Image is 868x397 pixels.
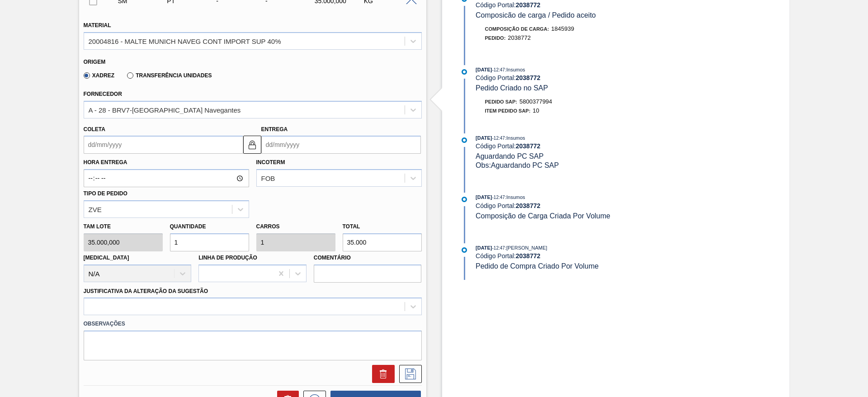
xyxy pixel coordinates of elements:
[84,126,105,132] label: Coleta
[485,26,549,32] span: Composição de Carga :
[516,142,541,150] strong: 2038772
[243,136,261,154] button: locked
[395,365,422,383] div: Salvar Sugestão
[89,205,102,213] div: ZVE
[84,255,129,261] label: [MEDICAL_DATA]
[84,59,106,65] label: Origem
[476,202,690,209] div: Código Portal:
[261,126,288,132] label: Entrega
[519,98,552,105] span: 5800377994
[89,106,241,113] div: A - 28 - BRV7-[GEOGRAPHIC_DATA] Navegantes
[492,246,505,250] span: - 12:47
[485,108,531,113] span: Item pedido SAP:
[84,156,249,169] label: Hora Entrega
[505,135,525,141] span: : Insumos
[261,136,421,154] input: dd/mm/yyyy
[84,288,208,294] label: Justificativa da Alteração da Sugestão
[84,317,422,331] label: Observações
[492,67,505,72] span: - 12:47
[485,35,506,41] span: Pedido :
[476,262,599,270] span: Pedido de Compra Criado Por Volume
[505,245,547,250] span: : [PERSON_NAME]
[198,255,257,261] label: Linha de Produção
[476,161,559,169] span: Obs: Aguardando PC SAP
[84,136,243,154] input: dd/mm/yyyy
[516,74,541,81] strong: 2038772
[256,223,280,230] label: Carros
[127,72,212,79] label: Transferência Unidades
[84,190,127,197] label: Tipo de pedido
[516,252,541,260] strong: 2038772
[476,11,596,19] span: Composicão de carga / Pedido aceito
[368,365,395,383] div: Excluir Sugestão
[314,251,422,265] label: Comentário
[505,194,525,200] span: : Insumos
[551,25,574,32] span: 1845939
[492,195,505,200] span: - 12:47
[170,223,206,230] label: Quantidade
[508,34,531,41] span: 2038772
[505,67,525,72] span: : Insumos
[476,135,492,141] span: [DATE]
[84,220,163,233] label: Tam lote
[533,107,539,114] span: 10
[89,37,281,45] div: 20004816 - MALTE MUNICH NAVEG CONT IMPORT SUP 40%
[476,142,690,150] div: Código Portal:
[476,252,690,260] div: Código Portal:
[476,67,492,72] span: [DATE]
[516,202,541,209] strong: 2038772
[476,1,690,9] div: Código Portal:
[247,139,258,150] img: locked
[343,223,360,230] label: Total
[476,84,548,92] span: Pedido Criado no SAP
[476,212,610,220] span: Composição de Carga Criada Por Volume
[84,91,122,97] label: Fornecedor
[462,247,467,253] img: atual
[516,1,541,9] strong: 2038772
[462,197,467,202] img: atual
[476,74,690,81] div: Código Portal:
[462,69,467,75] img: atual
[462,137,467,143] img: atual
[84,72,115,79] label: Xadrez
[84,22,111,28] label: Material
[485,99,518,104] span: Pedido SAP:
[476,194,492,200] span: [DATE]
[492,136,505,141] span: - 12:47
[476,245,492,250] span: [DATE]
[261,175,275,182] div: FOB
[256,159,285,165] label: Incoterm
[476,152,543,160] span: Aguardando PC SAP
